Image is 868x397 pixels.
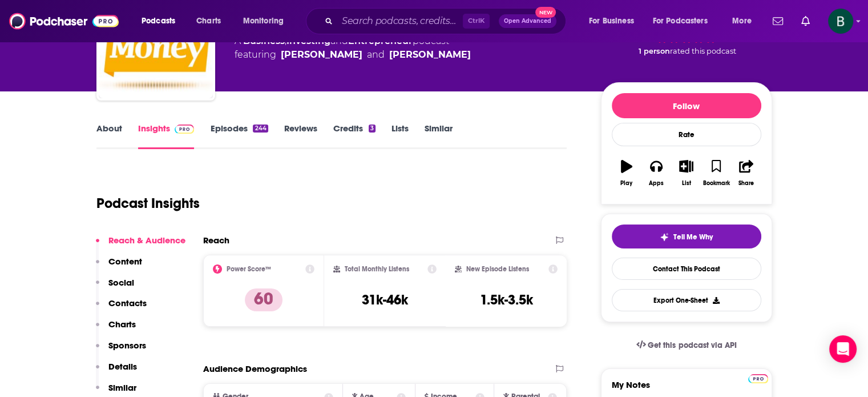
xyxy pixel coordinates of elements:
span: Get this podcast via API [648,340,736,350]
a: Pro website [748,372,768,383]
input: Search podcasts, credits, & more... [337,12,463,30]
span: Charts [196,13,221,29]
div: 3 [369,125,376,133]
a: Credits3 [333,123,376,149]
button: Bookmark [701,153,731,194]
a: Reviews [284,123,317,149]
img: Podchaser Pro [748,374,768,383]
a: About [96,123,122,149]
button: Contacts [96,298,147,319]
button: open menu [235,12,298,30]
span: For Business [589,13,634,29]
a: Charts [189,12,228,30]
div: 244 [253,125,268,133]
a: Similar [425,123,453,149]
div: Bookmark [703,180,729,187]
span: Tell Me Why [673,232,713,242]
h2: Total Monthly Listens [345,265,409,273]
div: Search podcasts, credits, & more... [317,8,577,34]
div: Rate [612,123,761,146]
h3: 31k-46k [362,291,408,308]
p: Sponsors [108,340,146,351]
img: Podchaser - Follow, Share and Rate Podcasts [9,10,119,32]
img: Podchaser Pro [175,125,195,134]
span: More [732,13,752,29]
span: Logged in as betsy46033 [828,9,853,34]
img: User Profile [828,9,853,34]
h1: Podcast Insights [96,195,200,212]
button: List [671,153,701,194]
p: Contacts [108,298,147,308]
span: Ctrl K [463,14,490,29]
button: open menu [724,12,766,30]
button: Apps [641,153,671,194]
button: Content [96,256,142,277]
p: 60 [245,288,282,311]
div: Open Intercom Messenger [829,335,857,363]
h2: New Episode Listens [466,265,529,273]
a: InsightsPodchaser Pro [138,123,195,149]
button: Show profile menu [828,9,853,34]
div: Share [738,180,754,187]
button: Details [96,361,137,382]
span: Podcasts [142,13,175,29]
button: tell me why sparkleTell Me Why [612,224,761,248]
span: For Podcasters [653,13,708,29]
button: Open AdvancedNew [499,14,556,28]
button: Follow [612,93,761,118]
button: Charts [96,319,136,340]
button: Sponsors [96,340,146,361]
p: Charts [108,319,136,330]
span: 1 person [639,47,670,55]
span: featuring [235,48,471,62]
span: and [367,48,385,62]
button: Export One-Sheet [612,289,761,311]
button: Share [731,153,761,194]
span: New [535,7,556,18]
p: Social [108,277,134,288]
a: Show notifications dropdown [797,11,814,31]
span: Open Advanced [504,18,551,24]
button: open menu [134,12,190,30]
p: Content [108,256,142,267]
div: [PERSON_NAME] [281,48,362,62]
p: Similar [108,382,136,393]
a: Lists [391,123,409,149]
h3: 1.5k-3.5k [480,291,533,308]
div: [PERSON_NAME] [389,48,471,62]
img: tell me why sparkle [660,232,669,242]
div: A podcast [235,34,471,62]
button: Social [96,277,134,298]
a: Show notifications dropdown [768,11,788,31]
div: List [682,180,691,187]
p: Reach & Audience [108,235,185,246]
a: Get this podcast via API [627,331,746,359]
h2: Audience Demographics [203,363,307,374]
h2: Reach [203,235,229,246]
h2: Power Score™ [227,265,271,273]
button: open menu [645,12,724,30]
a: Contact This Podcast [612,258,761,280]
p: Details [108,361,137,372]
button: open menu [581,12,648,30]
span: Monitoring [243,13,284,29]
span: rated this podcast [670,47,736,55]
div: Play [620,180,632,187]
button: Play [612,153,641,194]
div: Apps [649,180,664,187]
button: Reach & Audience [96,235,185,256]
a: Episodes244 [210,123,268,149]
